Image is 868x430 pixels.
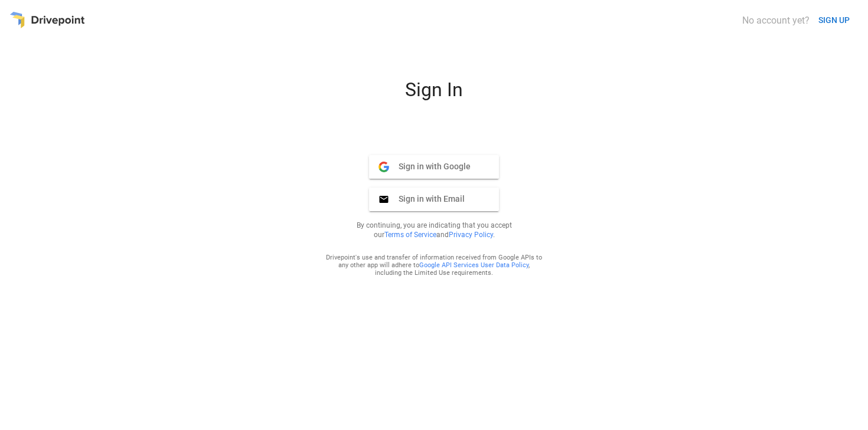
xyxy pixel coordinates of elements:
[369,188,499,211] button: Sign in with Email
[814,9,854,31] button: SIGN UP
[449,231,493,239] a: Privacy Policy
[389,161,471,172] span: Sign in with Google
[292,78,576,110] div: Sign In
[342,221,526,239] p: By continuing, you are indicating that you accept our and .
[419,261,528,269] a: Google API Services User Data Policy
[369,155,499,179] button: Sign in with Google
[384,231,436,239] a: Terms of Service
[325,254,543,277] div: Drivepoint's use and transfer of information received from Google APIs to any other app will adhe...
[389,193,465,204] span: Sign in with Email
[742,15,810,26] div: No account yet?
